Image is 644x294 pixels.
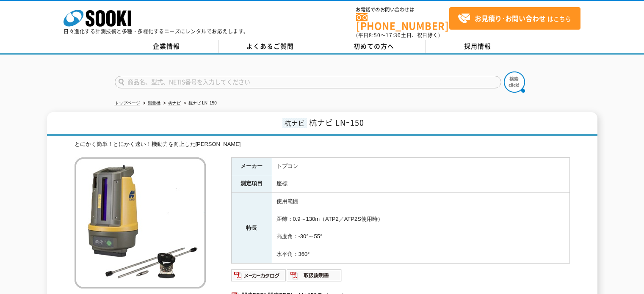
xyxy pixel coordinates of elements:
span: はこちら [458,12,571,25]
span: 杭ナビ LNｰ150 [309,117,364,128]
a: 初めての方へ [322,40,426,53]
span: 8:50 [369,31,381,39]
div: とにかく簡単！とにかく速い！機動力を向上した[PERSON_NAME] [75,140,570,149]
a: 取扱説明書 [287,274,342,280]
a: 採用情報 [426,40,530,53]
input: 商品名、型式、NETIS番号を入力してください [115,76,501,88]
strong: お見積り･お問い合わせ [475,13,546,23]
th: 測定項目 [231,175,272,193]
td: トプコン [272,157,569,175]
img: 杭ナビ LNｰ150 [75,157,206,289]
a: [PHONE_NUMBER] [356,13,449,30]
td: 座標 [272,175,569,193]
a: トップページ [115,101,140,105]
a: メーカーカタログ [231,274,287,280]
img: メーカーカタログ [231,269,287,282]
span: お電話でのお問い合わせは [356,7,449,12]
span: 17:30 [386,31,401,39]
a: よくあるご質問 [218,40,322,53]
a: 測量機 [148,101,160,105]
th: 特長 [231,193,272,264]
p: 日々進化する計測技術と多種・多様化するニーズにレンタルでお応えします。 [64,29,249,34]
img: btn_search.png [504,71,525,93]
span: (平日 ～ 土日、祝日除く) [356,31,440,39]
a: お見積り･お問い合わせはこちら [449,7,580,30]
li: 杭ナビ LNｰ150 [182,99,217,108]
span: 杭ナビ [282,118,307,128]
a: 杭ナビ [168,101,181,105]
a: 企業情報 [115,40,218,53]
th: メーカー [231,157,272,175]
span: 初めての方へ [354,41,394,51]
img: 取扱説明書 [287,269,342,282]
td: 使用範囲 距離：0.9～130m（ATP2／ATP2S使用時） 高度角：-30°～55° 水平角：360° [272,193,569,264]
